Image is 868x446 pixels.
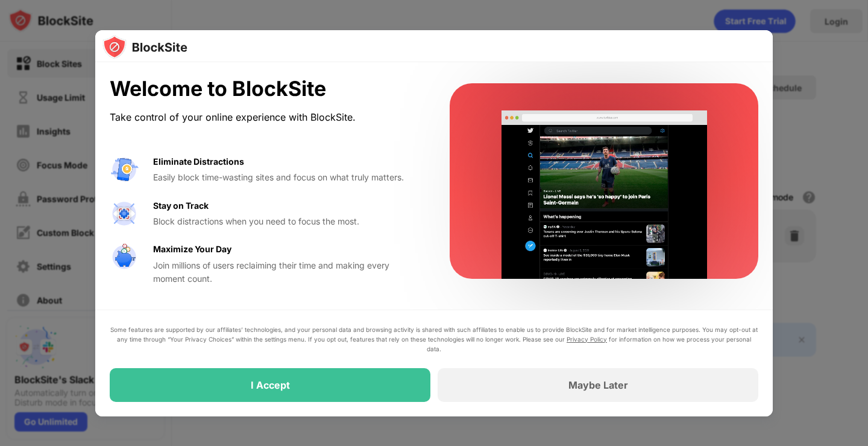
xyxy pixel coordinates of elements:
div: Eliminate Distractions [153,155,244,168]
img: value-avoid-distractions.svg [110,155,139,184]
div: Take control of your online experience with BlockSite. [110,109,421,126]
div: Some features are supported by our affiliates’ technologies, and your personal data and browsing ... [110,325,758,354]
div: Join millions of users reclaiming their time and making every moment count. [153,259,421,286]
div: Stay on Track [153,199,209,212]
img: value-focus.svg [110,199,139,228]
div: Maybe Later [568,379,628,391]
div: Welcome to BlockSite [110,77,421,101]
img: logo-blocksite.svg [102,35,187,59]
div: Maximize Your Day [153,243,231,256]
div: Easily block time-wasting sites and focus on what truly matters. [153,171,421,184]
div: I Accept [251,379,290,391]
a: Privacy Policy [567,336,607,343]
img: value-safe-time.svg [110,243,139,272]
div: Block distractions when you need to focus the most. [153,215,421,228]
